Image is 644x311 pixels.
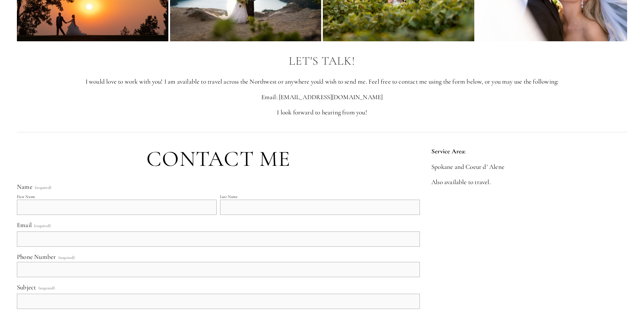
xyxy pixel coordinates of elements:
div: Last Name [220,194,238,199]
span: (required) [35,185,51,190]
strong: Service Area: [431,147,466,155]
span: (required) [58,256,75,260]
h1: Contact Me [17,147,420,171]
div: First Name [17,194,35,199]
span: Subject [17,283,36,291]
p: I look forward to hearing from you! [17,108,627,117]
span: (required) [34,221,51,230]
p: Also available to travel. [431,178,627,187]
span: Phone Number [17,253,56,261]
p: Email: [EMAIL_ADDRESS][DOMAIN_NAME] [17,93,627,102]
p: I would love to work with you! I am available to travel across the Northwest or anywhere you'd wi... [17,77,627,86]
p: Spokane and Coeur d’ Alene [431,162,627,172]
h2: Let's Talk! [17,54,627,68]
span: Email [17,221,32,229]
span: (required) [39,284,55,292]
span: Name [17,183,32,191]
